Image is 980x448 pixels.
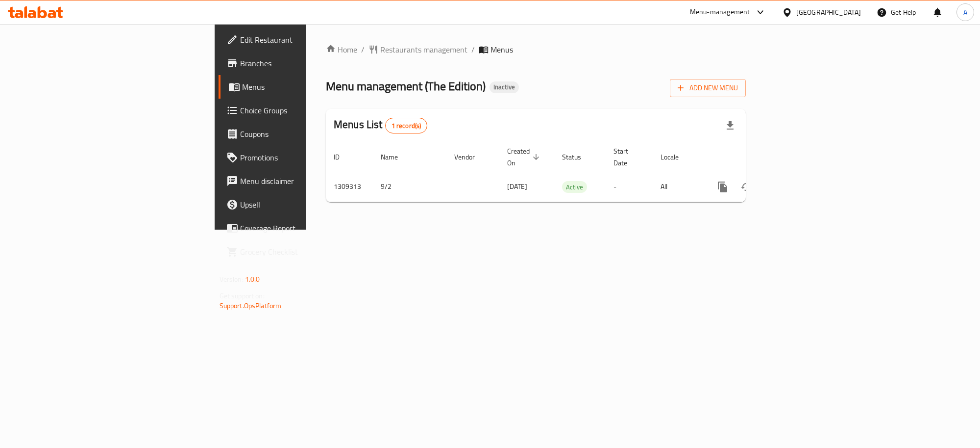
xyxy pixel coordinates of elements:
[735,175,758,199] button: Change Status
[219,122,378,146] a: Coupons
[711,175,735,199] button: more
[661,151,691,163] span: Locale
[380,44,467,55] span: Restaurants management
[240,105,370,116] span: Choice Groups
[220,273,244,286] span: Version:
[334,117,427,133] h2: Menus List
[386,121,427,131] span: 1 record(s)
[490,81,519,93] div: Inactive
[613,145,641,169] span: Start Date
[606,172,653,202] td: -
[562,151,594,163] span: Status
[334,151,352,163] span: ID
[240,246,370,258] span: Grocery Checklist
[219,193,378,216] a: Upsell
[240,128,370,140] span: Coupons
[562,182,587,193] span: Active
[690,6,750,18] div: Menu-management
[219,240,378,264] a: Grocery Checklist
[670,79,746,97] button: Add New Menu
[653,172,703,202] td: All
[219,75,378,99] a: Menus
[490,44,513,55] span: Menus
[678,82,738,94] span: Add New Menu
[219,52,378,75] a: Branches
[245,273,260,286] span: 1.0.0
[219,99,378,122] a: Choice Groups
[326,75,486,97] span: Menu management ( The Edition )
[796,7,861,18] div: [GEOGRAPHIC_DATA]
[240,199,370,211] span: Upsell
[703,142,813,172] th: Actions
[240,175,370,187] span: Menu disclaimer
[373,172,446,202] td: 9/2
[242,81,370,93] span: Menus
[219,216,378,240] a: Coverage Report
[240,222,370,234] span: Coverage Report
[718,114,742,137] div: Export file
[220,299,282,312] a: Support.OpsPlatform
[562,181,587,193] div: Active
[219,169,378,193] a: Menu disclaimer
[454,151,488,163] span: Vendor
[490,83,519,91] span: Inactive
[471,44,475,55] li: /
[381,151,411,163] span: Name
[326,142,813,202] table: enhanced table
[219,28,378,52] a: Edit Restaurant
[963,7,967,18] span: A
[507,180,527,193] span: [DATE]
[368,44,467,55] a: Restaurants management
[507,145,542,169] span: Created On
[219,146,378,169] a: Promotions
[240,152,370,163] span: Promotions
[240,34,370,46] span: Edit Restaurant
[385,118,428,133] div: Total records count
[220,290,265,302] span: Get support on:
[240,57,370,69] span: Branches
[326,44,746,55] nav: breadcrumb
